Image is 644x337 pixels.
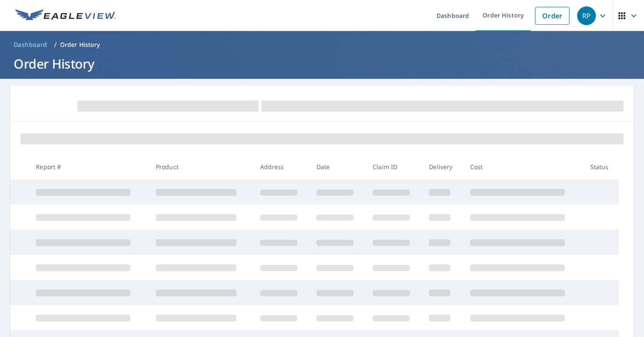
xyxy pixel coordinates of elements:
div: RP [577,6,596,25]
h1: Order History [10,55,634,72]
th: Cost [463,154,584,179]
th: Date [310,154,366,179]
a: Dashboard [10,38,51,52]
th: Report # [29,154,149,179]
p: Order History [60,40,100,49]
th: Address [253,154,310,179]
span: Dashboard [14,40,47,49]
a: Order [535,7,569,25]
th: Claim ID [366,154,422,179]
th: Delivery [422,154,463,179]
th: Product [149,154,253,179]
nav: breadcrumb [10,38,634,52]
th: Status [584,154,619,179]
img: EV Logo [15,9,116,22]
li: / [54,40,57,50]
